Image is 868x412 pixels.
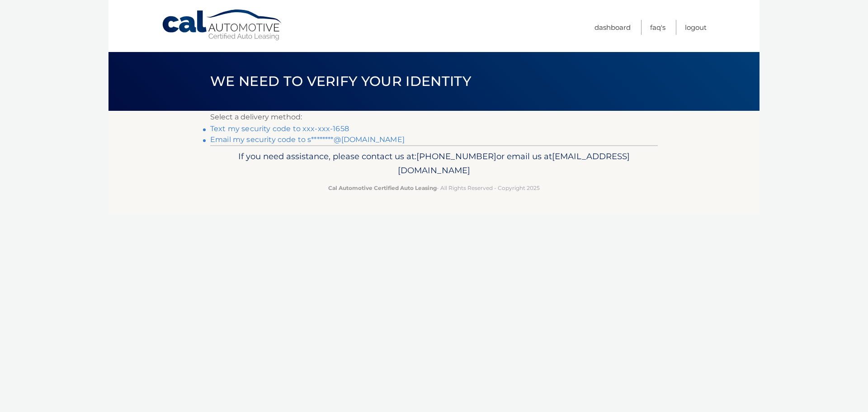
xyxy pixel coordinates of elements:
a: FAQ's [650,20,665,35]
a: Cal Automotive [161,9,283,41]
a: Email my security code to s********@[DOMAIN_NAME] [210,135,405,144]
span: [PHONE_NUMBER] [416,151,496,161]
span: We need to verify your identity [210,73,471,90]
a: Logout [685,20,707,35]
p: - All Rights Reserved - Copyright 2025 [216,183,652,193]
strong: Cal Automotive Certified Auto Leasing [328,185,437,191]
a: Dashboard [594,20,631,35]
p: If you need assistance, please contact us at: or email us at [216,149,652,178]
p: Select a delivery method: [210,111,658,123]
a: Text my security code to xxx-xxx-1658 [210,124,349,133]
